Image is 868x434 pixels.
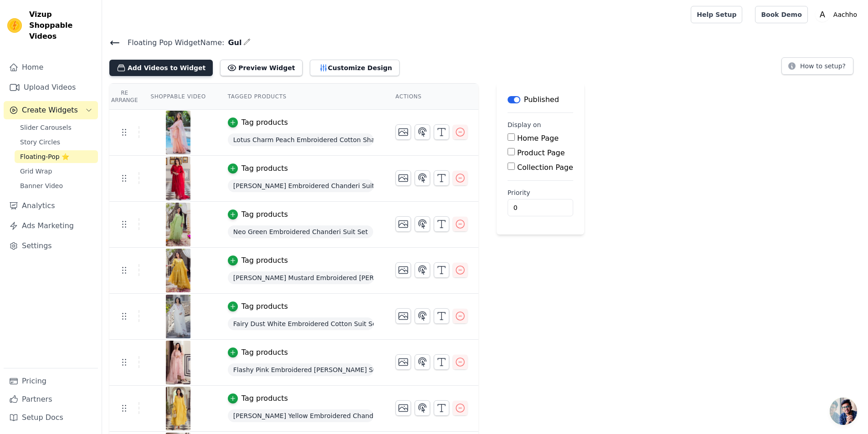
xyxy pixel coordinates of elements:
div: Tag products [241,163,288,174]
a: Setup Docs [4,408,98,427]
img: reel-preview-www-aachho-com.myshopify.com-3665414239382010626_3627947309.jpeg [165,295,191,338]
img: reel-preview-www-aachho-com.myshopify.com-3666141577044368800_3627947309.jpeg [165,203,191,246]
a: Book Demo [755,6,807,23]
legend: Display on [508,120,541,129]
button: Change Thumbnail [395,170,411,186]
a: Banner Video [15,179,98,192]
img: reel-preview-www-aachho-com.myshopify.com-3668313004992593748_3627947309.jpeg [165,157,191,200]
span: Gul [224,37,241,48]
button: Create Widgets [4,101,98,119]
img: Vizup [7,18,22,33]
span: Lotus Charm Peach Embroidered Cotton Sharara Set [228,133,374,146]
img: reel-preview-www-aachho-com.myshopify.com-3669037752236073600_3627947309.jpeg [165,111,191,154]
span: Floating Pop Widget Name: [120,37,224,48]
a: Slider Carousels [15,121,98,134]
a: Grid Wrap [15,165,98,178]
button: Change Thumbnail [395,124,411,140]
button: Tag products [228,209,288,220]
span: Vizup Shoppable Videos [29,9,94,42]
a: How to setup? [781,64,853,72]
button: Tag products [228,117,288,128]
button: Change Thumbnail [395,308,411,324]
label: Home Page [517,134,559,143]
button: A Aachho [815,6,861,23]
div: Tag products [241,347,288,358]
span: [PERSON_NAME] Embroidered Chanderi Suit Set [228,179,374,192]
span: Banner Video [20,181,63,190]
span: Floating-Pop ⭐ [20,152,69,161]
span: Grid Wrap [20,167,52,176]
span: Story Circles [20,138,60,147]
a: Partners [4,390,98,408]
div: Tag products [241,301,288,312]
span: Fairy Dust White Embroidered Cotton Suit Set [228,317,374,330]
a: Story Circles [15,136,98,148]
div: Tag products [241,255,288,266]
label: Product Page [517,148,565,157]
a: Floating-Pop ⭐ [15,150,98,163]
img: reel-preview-www-aachho-com.myshopify.com-3666139079244041042_3627947309.jpeg [165,249,191,292]
a: Pricing [4,372,98,390]
button: Change Thumbnail [395,262,411,278]
label: Collection Page [517,163,573,172]
span: Slider Carousels [20,123,72,132]
img: reel-preview-www-aachho-com.myshopify.com-3664689233299648080_3627947309.jpeg [165,387,191,430]
div: Tag products [241,117,288,128]
div: Tag products [241,209,288,220]
th: Re Arrange [109,84,139,110]
p: Published [524,94,559,105]
button: Change Thumbnail [395,354,411,370]
button: Tag products [228,301,288,312]
th: Actions [385,84,478,110]
button: Add Videos to Widget [109,60,213,76]
button: Customize Design [310,60,400,76]
button: Tag products [228,163,288,174]
th: Tagged Products [217,84,385,110]
button: Tag products [228,393,288,404]
a: Settings [4,237,98,255]
p: Aachho [830,6,861,23]
a: Analytics [4,197,98,215]
button: Preview Widget [220,60,302,76]
a: Help Setup [691,6,742,23]
text: A [820,10,825,19]
div: Tag products [241,393,288,404]
button: How to setup? [781,57,853,75]
a: Home [4,58,98,77]
span: Create Widgets [22,105,78,116]
button: Tag products [228,255,288,266]
span: [PERSON_NAME] Mustard Embroidered [PERSON_NAME] Suit Set [228,271,374,284]
a: Open chat [830,398,857,425]
span: Flashy Pink Embroidered [PERSON_NAME] Suit Set [228,363,374,376]
img: reel-preview-www-aachho-com.myshopify.com-3665413979444222769_3627947309.jpeg [165,341,191,384]
button: Change Thumbnail [395,400,411,416]
label: Priority [508,188,573,197]
div: Edit Name [243,36,251,49]
button: Change Thumbnail [395,216,411,232]
a: Upload Videos [4,78,98,97]
a: Ads Marketing [4,217,98,235]
th: Shoppable Video [139,84,216,110]
span: Neo Green Embroidered Chanderi Suit Set [228,225,373,238]
button: Tag products [228,347,288,358]
span: [PERSON_NAME] Yellow Embroidered Chanderi Suit Set [228,409,374,422]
